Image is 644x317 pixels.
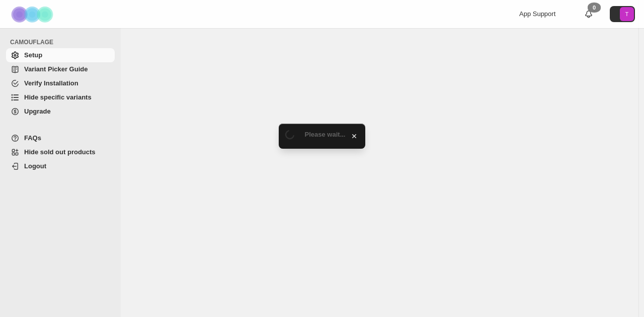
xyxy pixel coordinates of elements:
a: Verify Installation [6,76,115,90]
a: FAQs [6,131,115,145]
a: Hide specific variants [6,90,115,104]
a: Setup [6,48,115,62]
text: T [625,11,629,17]
img: Camouflage [8,1,58,28]
button: Avatar with initials T [610,6,635,22]
span: Setup [24,51,42,59]
a: Upgrade [6,104,115,119]
span: FAQs [24,134,41,142]
span: Variant Picker Guide [24,65,88,73]
span: Upgrade [24,108,51,115]
span: Please wait... [305,131,346,138]
a: Logout [6,159,115,173]
span: Logout [24,162,46,170]
a: Hide sold out products [6,145,115,159]
a: 0 [584,9,594,19]
div: 0 [588,3,601,13]
span: Verify Installation [24,79,78,87]
a: Variant Picker Guide [6,62,115,76]
span: App Support [519,10,555,18]
span: Avatar with initials T [620,7,634,21]
span: CAMOUFLAGE [10,38,116,46]
span: Hide specific variants [24,93,92,101]
span: Hide sold out products [24,148,96,156]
